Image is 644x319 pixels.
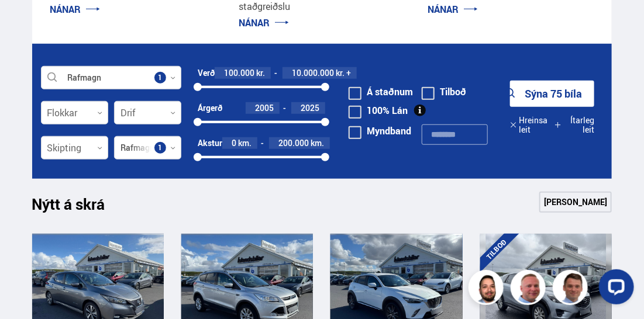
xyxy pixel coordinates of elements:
[590,265,639,314] iframe: LiveChat chat widget
[539,192,612,213] a: [PERSON_NAME]
[239,16,289,29] a: NÁNAR
[301,102,319,113] span: 2025
[470,272,505,307] img: nhp88E3Fdnt1Opn2.png
[255,102,274,113] span: 2005
[198,138,222,148] div: Akstur
[349,87,413,96] label: Á staðnum
[198,68,215,78] div: Verð
[256,68,265,78] span: kr.
[336,68,345,78] span: kr.
[50,3,100,16] a: NÁNAR
[238,138,252,148] span: km.
[555,112,595,138] button: Ítarleg leit
[349,126,411,136] label: Myndband
[428,3,478,16] a: NÁNAR
[555,272,590,307] img: FbJEzSuNWCJXmdc-.webp
[198,103,222,113] div: Árgerð
[512,272,547,307] img: siFngHWaQ9KaOqBr.png
[510,81,594,107] button: Sýna 75 bíla
[311,138,324,148] span: km.
[349,106,408,115] label: 100% Lán
[346,68,351,78] span: +
[292,67,334,78] span: 10.000.000
[232,137,236,148] span: 0
[224,67,254,78] span: 100.000
[510,112,554,138] button: Hreinsa leit
[278,137,309,148] span: 200.000
[32,195,126,220] h1: Nýtt á skrá
[422,87,466,96] label: Tilboð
